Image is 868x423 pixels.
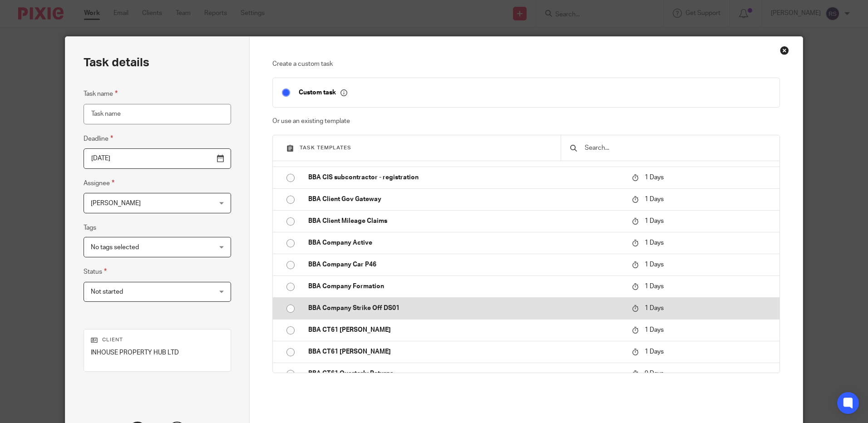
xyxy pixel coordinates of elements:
[84,104,231,124] input: Task name
[308,369,623,378] p: BBA CT61 Quarterly Returns
[308,304,623,313] p: BBA Company Strike Off DS01
[584,143,770,153] input: Search...
[308,260,623,269] p: BBA Company Car P46
[645,196,664,202] span: 1 Days
[84,89,118,99] label: Task name
[300,145,351,150] span: Task templates
[91,348,224,357] p: INHOUSE PROPERTY HUB LTD
[84,223,96,232] label: Tags
[84,148,231,169] input: Pick a date
[91,244,139,251] span: No tags selected
[299,89,347,97] p: Custom task
[645,283,664,290] span: 1 Days
[645,305,664,311] span: 1 Days
[308,347,623,356] p: BBA CT61 [PERSON_NAME]
[91,289,123,295] span: Not started
[780,46,789,55] div: Close this dialog window
[272,117,779,126] p: Or use an existing template
[91,200,141,207] span: [PERSON_NAME]
[308,325,623,334] p: BBA CT61 [PERSON_NAME]
[645,174,664,181] span: 1 Days
[308,282,623,291] p: BBA Company Formation
[84,55,149,70] h2: Task details
[645,327,664,333] span: 1 Days
[308,195,623,204] p: BBA Client Gov Gateway
[272,59,779,69] p: Create a custom task
[91,336,224,344] p: Client
[645,240,664,246] span: 1 Days
[645,349,664,355] span: 1 Days
[84,133,113,144] label: Deadline
[84,178,114,188] label: Assignee
[308,216,623,226] p: BBA Client Mileage Claims
[84,266,107,277] label: Status
[645,261,664,268] span: 1 Days
[308,173,623,182] p: BBA CIS subcontractor - registration
[308,238,623,247] p: BBA Company Active
[645,370,664,377] span: 9 Days
[645,218,664,224] span: 1 Days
